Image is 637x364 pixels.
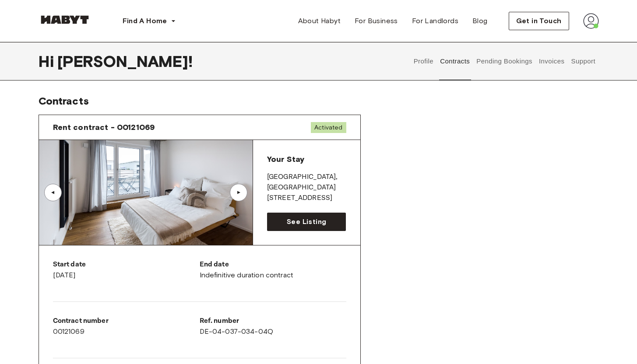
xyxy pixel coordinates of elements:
p: Ref. number [200,316,346,326]
span: [PERSON_NAME] ! [57,52,193,70]
button: Invoices [538,42,565,80]
a: About Habyt [291,12,348,30]
p: Start date [53,259,200,270]
button: Contracts [439,42,471,80]
span: Get in Touch [516,16,562,26]
a: See Listing [267,213,346,231]
span: Activated [311,122,346,133]
button: Pending Bookings [475,42,534,80]
p: Contract number [53,316,200,326]
button: Find A Home [116,12,183,30]
div: 00121069 [53,316,200,337]
img: Image of the room [39,140,253,245]
span: Find A Home [123,16,167,26]
span: Hi [39,52,57,70]
div: ▲ [234,190,243,195]
span: For Business [355,16,398,26]
img: Habyt [39,15,91,24]
img: avatar [583,13,599,29]
span: Blog [472,16,488,26]
span: About Habyt [298,16,341,26]
div: Indefinitive duration contract [200,259,346,280]
div: [DATE] [53,259,200,280]
p: [STREET_ADDRESS] [267,193,346,203]
button: Get in Touch [509,12,569,30]
span: Rent contract - 00121069 [53,122,155,133]
span: See Listing [287,217,326,227]
div: DE-04-037-034-04Q [200,316,346,337]
button: Support [570,42,597,80]
a: For Business [348,12,405,30]
p: [GEOGRAPHIC_DATA] , [GEOGRAPHIC_DATA] [267,172,346,193]
span: For Landlords [412,16,458,26]
button: Profile [412,42,435,80]
span: Contracts [39,94,89,107]
a: For Landlords [405,12,465,30]
div: ▲ [49,190,57,195]
a: Blog [465,12,495,30]
div: user profile tabs [410,42,598,80]
span: Your Stay [267,154,304,164]
p: End date [200,259,346,270]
